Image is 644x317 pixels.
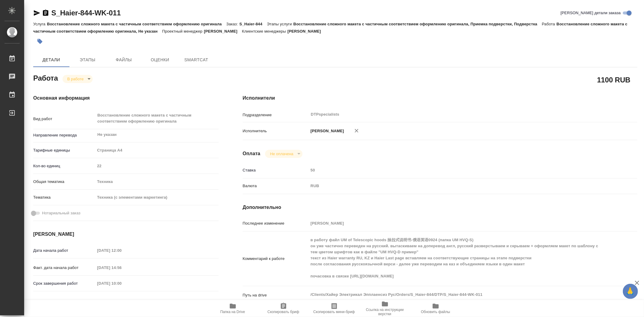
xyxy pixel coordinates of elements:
[42,9,49,17] button: Скопировать ссылку
[293,22,542,26] p: Восстановление сложного макета с частичным соответствием оформлению оригинала, Приемка подверстки...
[95,246,148,255] input: Пустое поле
[66,76,85,82] button: В работе
[33,163,95,169] p: Кол-во единиц
[309,290,604,300] textarea: /Clients/Хайер Электрикал Эпплаенсиз Рус/Orders/S_Haier-844/DTP/S_Haier-844-WK-011
[309,235,604,281] textarea: в работу файл UM of Telescopic hoods 抽拉式说明书-俄语英语0924 (папка UM HVQ-S) он уже частично переведен н...
[309,219,604,228] input: Пустое поле
[239,22,267,26] p: S_Haier-844
[268,310,299,314] span: Скопировать бриф
[258,300,309,317] button: Скопировать бриф
[561,10,621,16] span: [PERSON_NAME] детали заказа
[542,22,557,26] p: Работа
[33,179,95,185] p: Общая тематика
[625,285,636,298] span: 🙏
[33,265,95,271] p: Факт. дата начала работ
[95,263,148,272] input: Пустое поле
[268,151,295,156] button: Не оплачена
[73,56,102,64] span: Этапы
[33,35,46,48] button: Добавить тэг
[243,183,309,189] p: Валюта
[309,300,360,317] button: Скопировать мини-бриф
[182,56,211,64] span: SmartCat
[597,75,630,85] h2: 1100 RUB
[421,310,450,314] span: Обновить файлы
[37,56,66,64] span: Детали
[33,147,95,153] p: Тарифные единицы
[33,194,95,200] p: Тематика
[95,145,219,155] div: Страница А4
[95,177,219,187] div: Техника
[242,29,287,34] p: Клиентские менеджеры
[33,22,47,26] p: Услуга
[33,280,95,287] p: Срок завершения работ
[360,300,410,317] button: Ссылка на инструкции верстки
[363,308,407,316] span: Ссылка на инструкции верстки
[243,220,309,226] p: Последнее изменение
[33,132,95,138] p: Направление перевода
[623,284,638,299] button: 🙏
[243,167,309,173] p: Ставка
[207,300,258,317] button: Папка на Drive
[51,9,121,17] a: S_Haier-844-WK-011
[267,22,293,26] p: Этапы услуги
[243,128,309,134] p: Исполнитель
[309,128,344,134] p: [PERSON_NAME]
[62,75,93,83] div: В работе
[33,9,40,17] button: Скопировать ссылку для ЯМессенджера
[42,210,80,216] span: Нотариальный заказ
[95,192,219,203] div: Техника (с элементами маркетинга)
[309,181,604,191] div: RUB
[243,204,637,211] h4: Дополнительно
[33,116,95,122] p: Вид работ
[265,150,302,158] div: В работе
[33,248,95,254] p: Дата начала работ
[162,29,204,34] p: Проектный менеджер
[243,292,309,298] p: Путь на drive
[220,310,245,314] span: Папка на Drive
[309,166,604,175] input: Пустое поле
[287,29,325,34] p: [PERSON_NAME]
[33,72,58,83] h2: Работа
[146,56,175,64] span: Оценки
[33,231,219,238] h4: [PERSON_NAME]
[47,22,226,26] p: Восстановление сложного макета с частичным соответствием оформлению оригинала
[243,256,309,262] p: Комментарий к работе
[243,94,637,102] h4: Исполнители
[313,310,355,314] span: Скопировать мини-бриф
[95,162,219,170] input: Пустое поле
[350,124,363,137] button: Удалить исполнителя
[226,22,239,26] p: Заказ:
[243,150,261,157] h4: Оплата
[204,29,242,34] p: [PERSON_NAME]
[109,56,138,64] span: Файлы
[95,279,148,288] input: Пустое поле
[410,300,461,317] button: Обновить файлы
[243,112,309,118] p: Подразделение
[33,94,219,102] h4: Основная информация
